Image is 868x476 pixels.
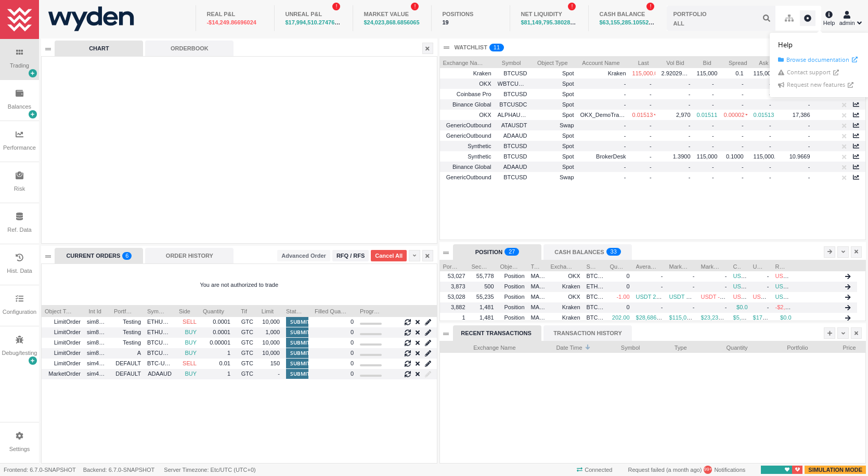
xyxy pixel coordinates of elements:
[767,283,769,289] span: -
[145,248,234,263] div: ORDER HISTORY
[724,57,747,67] span: Spread
[562,283,580,289] span: Kraken
[775,294,800,300] span: USDT 0.0
[624,81,626,87] span: -
[778,40,861,52] span: Help
[114,305,135,315] span: Portfolio
[580,112,630,118] span: OKX_DemoTrading
[669,294,715,300] span: USDT 114,924.00
[616,294,629,300] span: -1.00
[281,252,326,260] span: Advanced Order
[206,19,256,25] span: -$14,249.86696024
[336,252,365,260] span: RFQ / RFS
[632,70,662,76] span: 115,000.0
[742,101,747,108] span: -
[712,174,718,180] span: -
[725,304,727,310] span: -
[237,358,253,369] span: GTC
[701,294,749,300] span: USDT -114,924.00
[543,325,632,341] div: TRANSACTION HISTORY
[543,244,632,260] div: CASH BALANCES
[45,347,81,359] span: LimitOrder
[500,281,525,293] span: Position
[147,368,172,380] span: ADAAUD
[534,161,574,173] span: Spot
[808,164,810,170] span: -
[769,122,775,128] span: -
[754,57,769,67] span: Ask
[147,316,172,328] span: ETHUSDC
[733,260,742,271] span: Cost
[624,133,626,139] span: -
[769,174,775,180] span: -
[551,260,574,271] span: Exchange Name
[646,3,654,10] sup: !
[650,81,655,87] span: -
[237,368,253,380] span: GTC
[689,133,691,139] span: -
[237,337,253,349] span: GTC
[351,319,354,325] span: 0
[697,153,735,160] span: 115,000.0000
[636,294,679,300] span: USDT 25,852.70
[693,283,695,289] span: -
[8,102,31,111] div: Balances
[500,312,525,324] span: Position
[213,319,230,325] span: 0.0001
[673,10,706,19] div: PORTFOLIO
[650,143,655,149] span: -
[534,120,574,131] span: Swap
[500,291,525,303] span: Position
[237,305,247,315] span: Tif
[624,122,626,128] span: -
[742,164,747,170] span: -
[626,283,629,289] span: 0
[823,9,835,27] div: Help
[808,133,810,139] span: -
[468,153,491,160] span: Synthetic
[521,10,578,19] div: NET LIQUIDITY
[498,109,527,121] span: ALPHAUSDT
[693,273,695,279] span: -
[45,337,81,349] span: LimitOrder
[375,252,403,260] span: Cancel All
[587,281,604,293] span: ETHUSDT
[480,314,494,321] span: 1,481
[769,143,775,149] span: -
[712,81,718,87] span: -
[650,164,655,170] span: -
[568,273,580,279] span: OKX
[498,130,527,142] span: ADAAUD
[712,143,718,149] span: -
[650,133,655,139] span: -
[562,304,580,310] span: Kraken
[808,122,810,128] span: -
[534,57,568,67] span: Object Type
[446,174,491,180] span: GenericOutbound
[632,112,657,118] span: 0.01513
[498,57,521,67] span: Symbol
[754,112,778,118] span: 0.01513
[14,184,25,193] div: Risk
[531,301,546,313] span: MARGIN
[498,99,527,111] span: BTCUSDC
[203,305,224,315] span: Quantity
[726,153,747,160] span: 0.1000
[531,291,546,303] span: MARGIN
[606,248,621,256] sup: 33
[778,68,839,77] a: Contact support
[145,41,234,56] div: ORDERBOOK
[45,316,81,328] span: LimitOrder
[45,326,81,338] span: LimitOrder
[632,57,649,67] span: Last
[599,19,658,25] span: $63,155,285.10552678
[87,337,108,349] span: sim864.0
[769,133,775,139] span: -
[701,260,721,271] span: Market Value
[753,314,793,321] span: $17,435,301.91
[457,91,491,97] span: Coinbase Pro
[689,143,691,149] span: -
[693,304,695,310] span: -
[122,252,132,260] sup: 6
[673,153,691,160] span: 1.3900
